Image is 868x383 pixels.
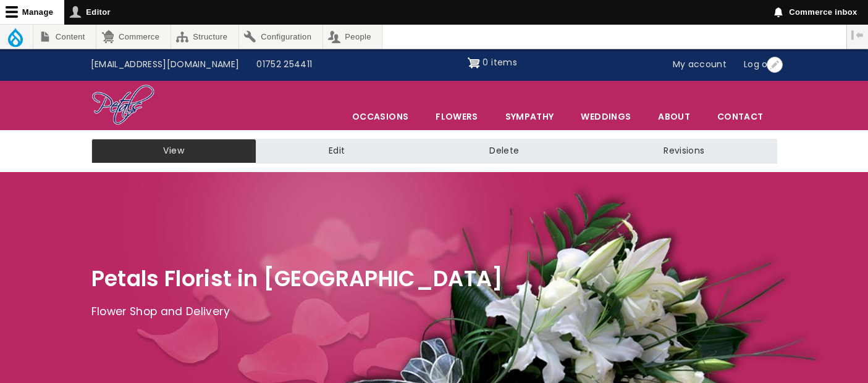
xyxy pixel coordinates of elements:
a: People [323,25,382,49]
a: My account [664,53,736,76]
a: Configuration [239,25,322,49]
span: Weddings [568,104,644,130]
a: Structure [171,25,238,49]
a: Flowers [423,104,491,130]
a: Sympathy [492,104,567,130]
a: [EMAIL_ADDRESS][DOMAIN_NAME] [82,53,248,76]
a: Edit [256,139,417,163]
p: Flower Shop and Delivery [91,303,777,321]
img: Home [91,84,155,127]
a: Shopping cart 0 items [468,53,517,73]
button: Open User account menu configuration options [767,57,783,73]
a: Commerce [96,25,170,49]
a: View [91,139,256,163]
a: Log out [735,53,786,76]
a: 01752 254411 [248,53,321,76]
button: Vertical orientation [847,25,868,46]
a: Contact [704,104,776,130]
span: 0 items [482,56,516,68]
a: About [645,104,703,130]
nav: Tabs [82,139,786,163]
img: Shopping cart [468,53,480,73]
a: Delete [417,139,591,163]
a: Revisions [591,139,777,163]
a: Content [33,25,96,49]
span: Petals Florist in [GEOGRAPHIC_DATA] [91,263,504,294]
span: Occasions [339,104,421,130]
